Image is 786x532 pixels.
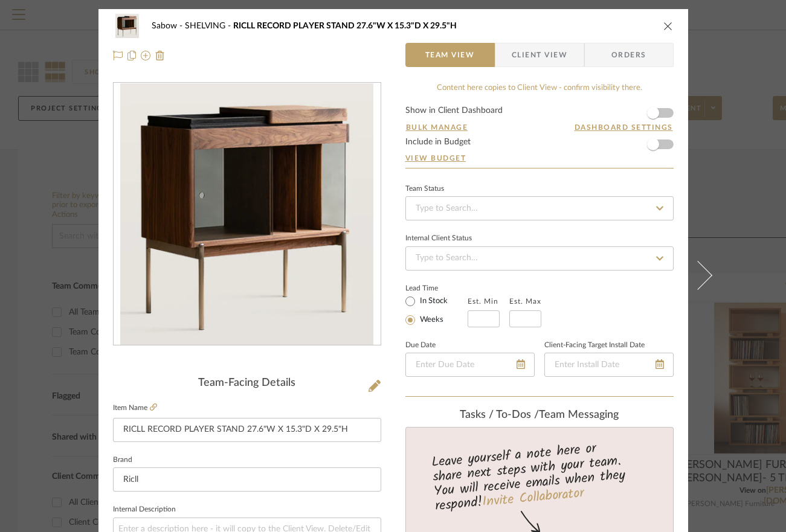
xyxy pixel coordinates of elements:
[405,153,674,163] a: View Budget
[404,435,675,516] div: Leave yourself a note here or share next steps with your team. You will receive emails when they ...
[405,236,472,242] div: Internal Client Status
[598,43,660,67] span: Orders
[113,403,157,413] label: Item Name
[113,14,142,38] img: 29a303a9-c85a-4205-a511-01585f2c4453_48x40.jpg
[405,196,674,220] input: Type to Search…
[405,186,444,192] div: Team Status
[113,457,132,463] label: Brand
[113,507,176,513] label: Internal Description
[574,122,674,133] button: Dashboard Settings
[405,283,468,293] label: Lead Time
[544,353,674,377] input: Enter Install Date
[544,342,645,348] label: Client-Facing Target Install Date
[113,467,381,492] input: Enter Brand
[120,83,374,345] img: 29a303a9-c85a-4205-a511-01585f2c4453_436x436.jpg
[405,246,674,271] input: Type to Search…
[185,22,233,30] span: SHELVING
[417,315,443,325] label: Weeks
[405,293,468,327] mat-radio-group: Select item type
[425,43,475,67] span: Team View
[405,409,674,422] div: team Messaging
[460,409,539,420] span: Tasks / To-Dos /
[509,297,541,306] label: Est. Max
[114,83,381,345] div: 0
[512,43,567,67] span: Client View
[663,21,674,31] button: close
[405,353,535,377] input: Enter Due Date
[113,377,381,390] div: Team-Facing Details
[155,51,165,60] img: Remove from project
[481,483,584,513] a: Invite Collaborator
[152,22,185,30] span: Sabow
[113,418,381,442] input: Enter Item Name
[405,82,674,94] div: Content here copies to Client View - confirm visibility there.
[417,296,448,307] label: In Stock
[233,22,457,30] span: RICLL RECORD PLAYER STAND 27.6"W X 15.3"D X 29.5"H
[405,342,436,348] label: Due Date
[405,122,469,133] button: Bulk Manage
[468,297,498,306] label: Est. Min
